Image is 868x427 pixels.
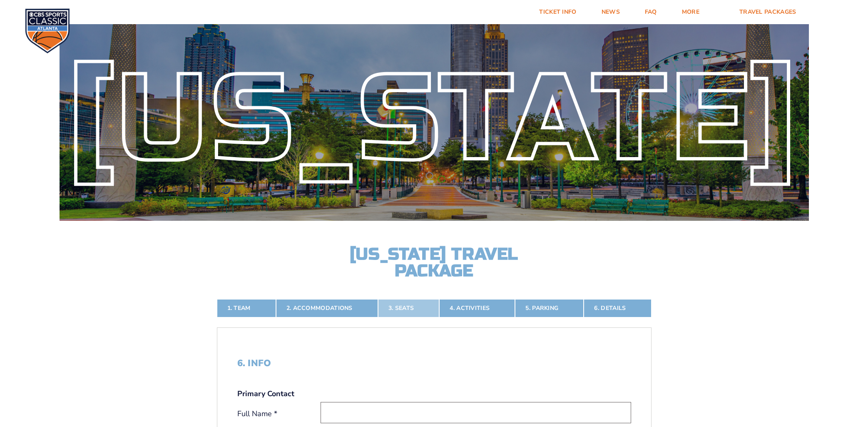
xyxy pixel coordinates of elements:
h2: 6. Info [237,358,631,369]
h2: [US_STATE] Travel Package [343,246,526,279]
strong: Primary Contact [237,389,294,399]
img: CBS Sports Classic [25,8,70,53]
a: 5. Parking [515,299,584,317]
a: 2. Accommodations [276,299,378,317]
div: [US_STATE] [60,71,809,168]
a: 4. Activities [439,299,515,317]
a: 1. Team [217,299,276,317]
a: 3. Seats [378,299,439,317]
label: Full Name * [237,409,321,419]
